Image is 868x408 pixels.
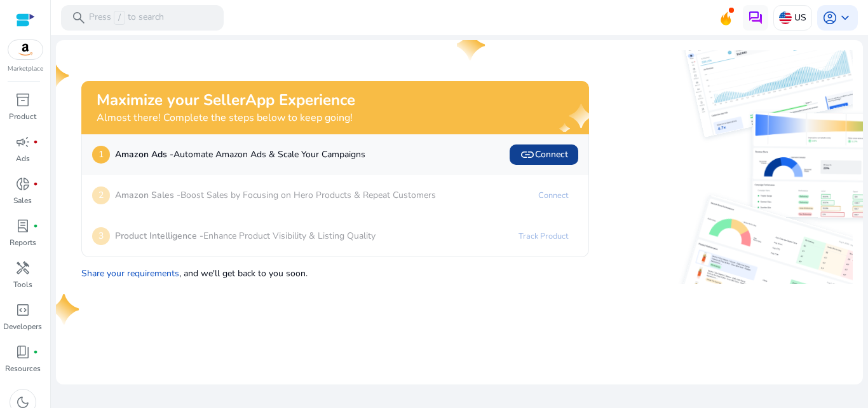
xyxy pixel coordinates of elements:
p: Developers [3,321,42,332]
span: / [114,11,125,25]
p: Resources [5,363,41,374]
img: one-star.svg [41,60,71,91]
a: Share your requirements [81,267,179,279]
p: Marketplace [8,64,43,74]
span: fiber_manual_record [33,223,38,229]
p: Sales [13,195,32,206]
p: US [794,6,806,29]
span: fiber_manual_record [33,181,38,186]
img: one-star.svg [51,294,81,325]
h2: Maximize your SellerApp Experience [97,91,355,109]
span: inventory_2 [15,92,31,108]
span: fiber_manual_record [33,139,38,144]
span: campaign [15,134,31,150]
p: 2 [92,186,110,204]
span: donut_small [15,176,31,192]
span: Connect [520,147,568,162]
b: Amazon Ads - [115,148,173,160]
span: code_blocks [15,302,31,318]
b: Product Intelligence - [115,230,203,242]
h4: Almost there! Complete the steps below to keep going! [97,112,355,124]
span: fiber_manual_record [33,349,38,355]
span: handyman [15,260,31,276]
span: keyboard_arrow_down [837,10,853,25]
a: Track Product [508,226,578,246]
span: lab_profile [15,218,31,234]
b: Amazon Sales - [115,189,180,201]
span: book_4 [15,344,31,360]
a: Connect [528,185,578,206]
p: Automate Amazon Ads & Scale Your Campaigns [115,148,365,161]
button: linkConnect [510,144,578,165]
span: search [71,10,86,25]
img: us.svg [779,11,792,24]
p: 1 [92,146,110,164]
p: Ads [16,153,30,164]
p: Tools [13,279,32,290]
p: Enhance Product Visibility & Listing Quality [115,229,376,243]
p: Reports [10,237,36,248]
img: one-star.svg [457,30,487,60]
p: Boost Sales by Focusing on Hero Products & Repeat Customers [115,188,436,202]
img: amazon.svg [8,40,43,59]
p: 3 [92,227,110,245]
p: , and we'll get back to you soon. [81,262,589,280]
span: account_circle [822,10,837,25]
span: link [520,147,535,162]
p: Press to search [89,11,164,25]
p: Product [9,111,36,122]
